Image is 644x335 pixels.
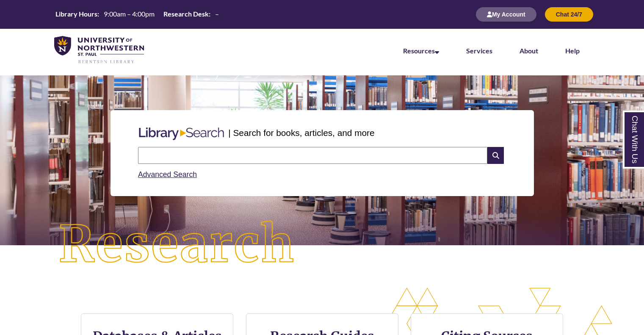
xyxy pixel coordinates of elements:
[32,194,322,295] img: Research
[476,11,536,18] a: My Account
[52,9,100,19] th: Library Hours:
[135,124,228,144] img: Libary Search
[487,147,503,164] i: Search
[466,47,492,55] a: Services
[403,47,439,55] a: Resources
[52,9,222,19] table: Hours Today
[160,9,212,19] th: Research Desk:
[104,10,155,18] span: 9:00am – 4:00pm
[520,47,538,55] a: About
[54,36,144,64] img: UNWSP Library Logo
[215,10,219,18] span: –
[228,126,374,139] p: | Search for books, articles, and more
[52,9,222,19] a: Hours Today
[565,47,580,55] a: Help
[476,7,536,22] button: My Account
[545,7,593,22] button: Chat 24/7
[545,11,593,18] a: Chat 24/7
[138,170,197,179] a: Advanced Search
